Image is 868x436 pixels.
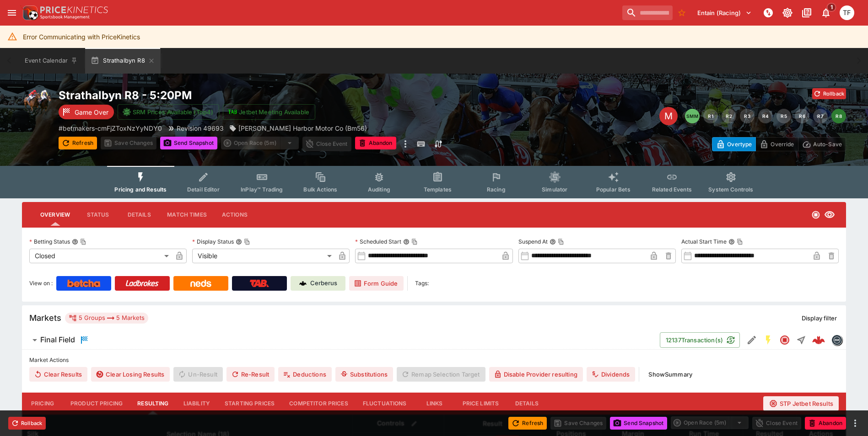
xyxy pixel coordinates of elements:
[795,109,809,123] button: R6
[29,313,61,323] h5: Markets
[59,88,453,102] h2: Copy To Clipboard
[85,48,160,74] button: Strathalbyn R8
[355,238,401,245] p: Scheduled Start
[214,204,255,226] button: Actions
[818,5,834,21] button: Notifications
[506,393,547,415] button: Details
[722,109,736,123] button: R2
[190,280,211,287] img: Neds
[282,393,356,415] button: Competitor Prices
[63,393,130,415] button: Product Pricing
[176,393,217,415] button: Liability
[4,5,20,21] button: open drawer
[487,186,506,193] span: Racing
[278,367,332,382] button: Deductions
[91,367,170,382] button: Clear Losing Results
[681,238,727,245] p: Actual Start Time
[542,186,567,193] span: Simulator
[550,239,556,245] button: Suspend AtCopy To Clipboard
[812,334,825,346] div: 20ab3d7c-352a-4145-b042-4d6013b56a07
[813,139,842,149] p: Auto-Save
[192,249,335,263] div: Visible
[69,313,145,324] div: 5 Groups 5 Markets
[622,5,673,20] input: search
[737,239,743,245] button: Copy To Clipboard
[831,109,846,123] button: R8
[793,332,809,348] button: Straight
[685,109,700,123] button: SMM
[760,332,776,348] button: SGM Enabled
[596,186,631,193] span: Popular Bets
[758,109,773,123] button: R4
[59,137,97,149] button: Refresh
[40,335,75,345] h6: Final Field
[72,239,78,245] button: Betting StatusCopy To Clipboard
[303,186,337,193] span: Bulk Actions
[22,331,660,349] button: Final Field
[840,5,854,20] div: Tom Flynn
[728,239,735,245] button: Actual Start TimeCopy To Clipboard
[812,334,825,346] img: logo-cerberus--red.svg
[489,367,583,382] button: Disable Provider resulting
[424,186,452,193] span: Templates
[349,276,404,291] a: Form Guide
[805,417,846,430] button: Abandon
[368,186,390,193] span: Auditing
[643,367,698,382] button: ShowSummary
[455,393,507,415] button: Price Limits
[850,418,861,429] button: more
[755,137,798,151] button: Override
[77,204,119,226] button: Status
[674,5,689,20] button: No Bookmarks
[692,5,757,20] button: Select Tenant
[400,137,411,151] button: more
[744,332,760,348] button: Edit Detail
[652,186,692,193] span: Related Events
[827,3,836,12] span: 1
[763,396,839,411] button: STP Jetbet Results
[403,239,410,245] button: Scheduled StartCopy To Clipboard
[80,239,86,245] button: Copy To Clipboard
[779,335,790,346] svg: Closed
[335,367,393,382] button: Substitutions
[671,416,749,429] div: split button
[8,417,46,430] button: Rollback
[177,123,224,133] p: Revision 49693
[812,88,846,99] button: Rollback
[708,186,753,193] span: System Controls
[310,279,337,288] p: Cerberus
[414,393,455,415] button: Links
[221,137,299,149] div: split button
[811,210,820,219] svg: Closed
[29,238,70,245] p: Betting Status
[685,109,846,123] nav: pagination navigation
[130,393,176,415] button: Resulting
[712,137,846,151] div: Start From
[837,3,857,23] button: Tom Flynn
[813,109,828,123] button: R7
[796,311,842,325] button: Display filter
[558,239,564,245] button: Copy To Clipboard
[415,276,429,291] label: Tags:
[125,280,159,287] img: Ladbrokes
[19,48,83,74] button: Event Calendar
[798,137,846,151] button: Auto-Save
[740,109,755,123] button: R3
[118,104,219,120] button: SRM Prices Available (Top4)
[173,367,222,382] span: Un-Result
[22,393,63,415] button: Pricing
[760,5,776,21] button: NOT Connected to PK
[508,417,547,430] button: Refresh
[660,332,740,348] button: 12137Transaction(s)
[226,367,275,382] span: Re-Result
[59,123,162,133] p: Copy To Clipboard
[831,335,842,346] div: betmakers
[241,186,283,193] span: InPlay™ Trading
[67,280,100,287] img: Betcha
[610,417,667,430] button: Send Snapshot
[223,104,315,120] button: Jetbet Meeting Available
[727,139,752,149] p: Overtype
[119,204,160,226] button: Details
[29,249,172,263] div: Closed
[20,4,38,22] img: PriceKinetics Logo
